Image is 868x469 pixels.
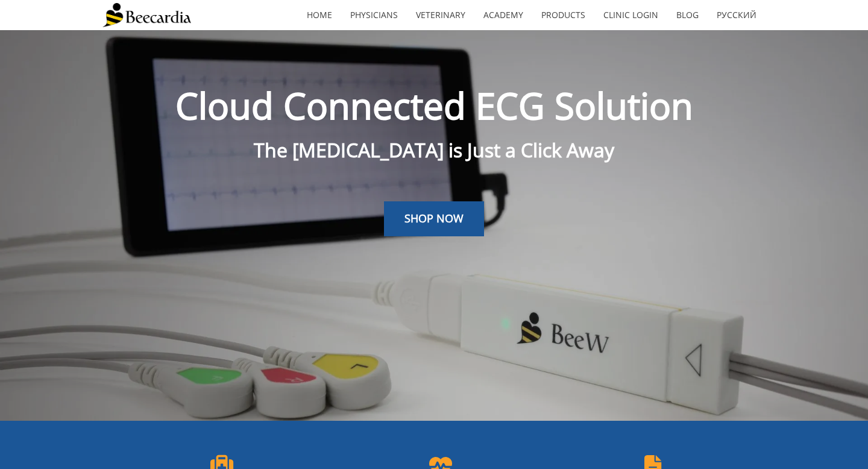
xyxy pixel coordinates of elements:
a: Products [532,1,594,29]
span: SHOP NOW [404,211,464,225]
a: Physicians [341,1,407,29]
a: Academy [474,1,532,29]
a: Veterinary [407,1,474,29]
a: home [298,1,341,29]
a: Русский [708,1,766,29]
a: Clinic Login [594,1,667,29]
span: The [MEDICAL_DATA] is Just a Click Away [254,137,614,163]
a: Blog [667,1,708,29]
a: SHOP NOW [384,201,484,236]
span: Cloud Connected ECG Solution [175,81,693,130]
img: Beecardia [102,3,191,27]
